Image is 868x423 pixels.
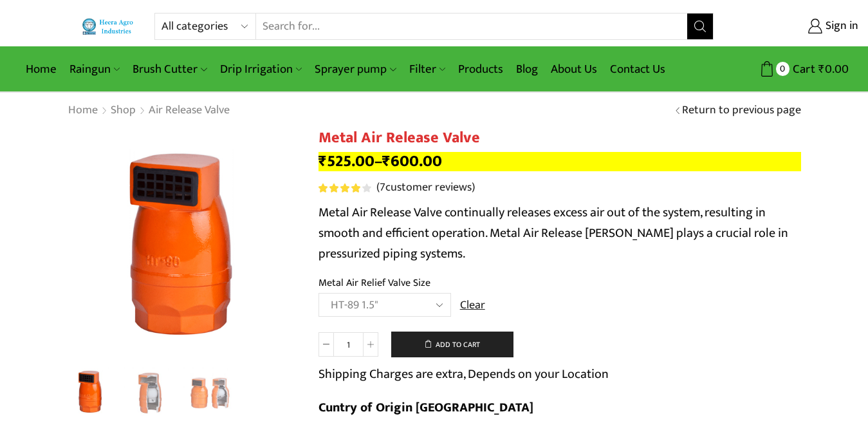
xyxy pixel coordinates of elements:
li: 2 / 3 [124,367,177,418]
button: Add to cart [391,332,513,357]
input: Search for... [256,14,687,39]
a: Brush Cutter [126,54,213,84]
li: 3 / 3 [183,367,237,418]
span: 0 [776,62,790,75]
a: (7customer reviews) [376,180,475,196]
p: Metal Air Release Valve continually releases excess air out of the system, resulting in smooth an... [319,202,801,264]
button: Search button [687,14,713,39]
span: 7 [380,178,385,197]
bdi: 600.00 [382,148,442,174]
bdi: 525.00 [319,148,374,174]
a: Filter [403,54,452,84]
p: Shipping Charges are extra, Depends on your Location [319,364,609,384]
a: Products [452,54,510,84]
bdi: 0.00 [818,59,849,79]
span: ₹ [319,148,327,174]
nav: Breadcrumb [68,102,230,119]
img: Metal Air Release Valve [68,129,299,361]
a: 2 [124,367,177,420]
a: Raingun [63,54,126,84]
a: Home [19,54,63,84]
b: Cuntry of Origin [GEOGRAPHIC_DATA] [319,397,533,418]
p: – [319,152,801,171]
label: Metal Air Relief Valve Size [319,276,430,290]
a: Drip Irrigation [214,54,308,84]
a: Shop [110,102,136,119]
a: Clear options [460,297,485,314]
a: 0 Cart ₹0.00 [726,57,849,81]
a: Sign in [733,15,858,38]
span: 7 [319,183,373,193]
span: ₹ [818,59,825,79]
div: 1 / 3 [68,129,299,361]
li: 1 / 3 [64,367,118,418]
a: 3 [183,367,237,420]
a: Blog [510,54,544,84]
img: Metal Air Release Valve [64,365,118,418]
span: ₹ [382,148,391,174]
span: Rated out of 5 based on customer ratings [319,183,362,193]
a: Contact Us [604,54,672,84]
span: Cart [790,61,815,78]
h1: Metal Air Release Valve [319,129,801,147]
div: Rated 4.14 out of 5 [319,183,371,193]
a: Sprayer pump [308,54,402,84]
a: About Us [544,54,604,84]
span: Sign in [822,18,858,35]
a: Home [68,102,98,119]
input: Product quantity [334,332,363,357]
a: Return to previous page [682,102,801,119]
a: Air Release Valve [148,102,230,119]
